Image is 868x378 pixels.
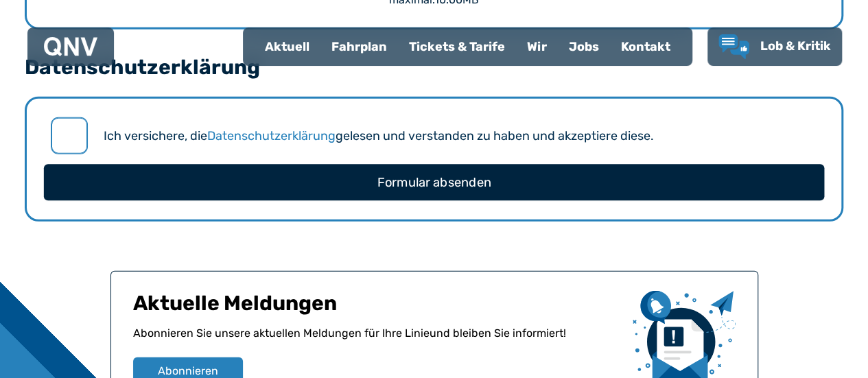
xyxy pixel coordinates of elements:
[718,34,831,59] a: Lob & Kritik
[760,38,831,54] span: Lob & Kritik
[25,57,260,78] legend: Datenschutzerklärung
[44,33,97,60] a: QNV Logo
[133,325,622,357] p: Abonnieren Sie unsere aktuellen Meldungen für Ihre Linie und bleiben Sie informiert!
[610,29,681,64] a: Kontakt
[44,164,825,200] button: Formular absenden
[320,29,398,64] a: Fahrplan
[133,291,622,325] h1: Aktuelle Meldungen
[207,128,336,143] a: Datenschutzerklärung
[558,29,610,64] a: Jobs
[254,29,320,64] a: Aktuell
[398,29,516,64] a: Tickets & Tarife
[516,29,558,64] a: Wir
[44,37,97,56] img: QNV Logo
[104,127,654,145] label: Ich versichere, die gelesen und verstanden zu haben und akzeptiere diese.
